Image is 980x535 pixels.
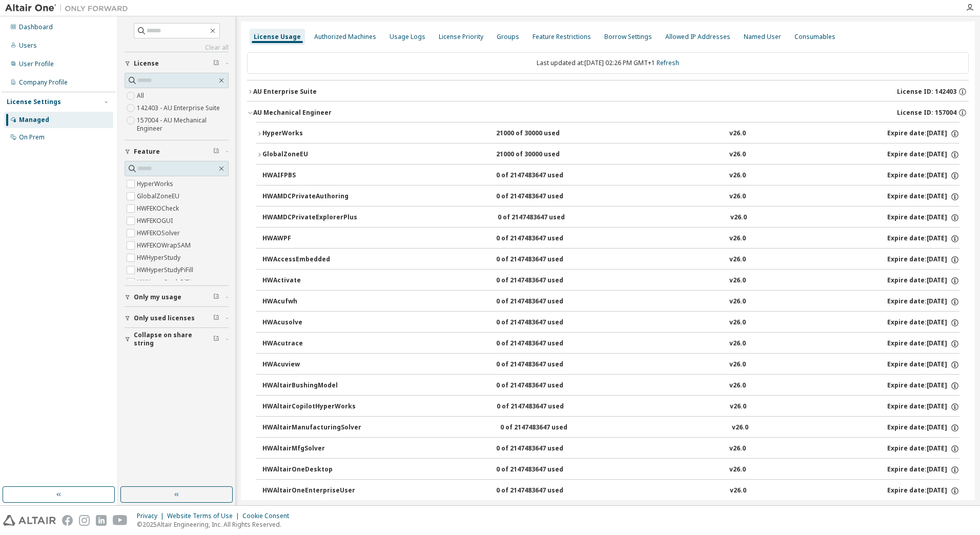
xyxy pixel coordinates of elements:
label: HWFEKOCheck [137,202,181,215]
div: License Priority [439,33,483,41]
label: HWHyperStudyPiFit [137,276,194,289]
button: HWAcuview0 of 2147483647 usedv26.0Expire date:[DATE] [262,354,959,376]
div: v26.0 [729,444,746,454]
div: v26.0 [730,486,746,496]
div: 0 of 2147483647 used [496,318,588,327]
div: 0 of 2147483647 used [500,423,593,433]
div: 0 of 2147483647 used [496,381,588,390]
div: HWAcuview [262,360,355,369]
div: HWAltairOneDesktop [262,465,355,475]
div: Authorized Machines [314,33,376,41]
div: 0 of 2147483647 used [496,444,588,454]
div: Expire date: [DATE] [887,129,959,138]
p: © 2025 Altair Engineering, Inc. All Rights Reserved. [137,520,295,529]
div: Usage Logs [390,33,425,41]
div: Named User [744,33,781,41]
div: 0 of 2147483647 used [496,486,588,496]
div: v26.0 [729,318,746,327]
div: AU Mechanical Engineer [253,109,332,117]
div: v26.0 [729,276,746,285]
button: AU Enterprise SuiteLicense ID: 142403 [247,80,969,103]
img: facebook.svg [62,515,73,526]
label: HyperWorks [137,178,175,190]
span: Clear filter [213,59,219,68]
button: HWAltairBushingModel0 of 2147483647 usedv26.0Expire date:[DATE] [262,375,959,397]
div: Expire date: [DATE] [887,192,959,201]
div: Managed [19,116,49,124]
button: Collapse on share string [125,328,229,351]
div: HWAltairOneEnterpriseUser [262,486,355,496]
button: Only my usage [125,286,229,308]
div: HWActivate [262,276,355,285]
label: HWFEKOSolver [137,227,182,239]
label: 142403 - AU Enterprise Suite [137,102,222,114]
div: 0 of 2147483647 used [496,339,588,348]
button: HWAltairOneDesktop0 of 2147483647 usedv26.0Expire date:[DATE] [262,459,959,481]
button: HWAMDCPrivateAuthoring0 of 2147483647 usedv26.0Expire date:[DATE] [262,186,959,208]
button: HWAcusolve0 of 2147483647 usedv26.0Expire date:[DATE] [262,312,959,334]
div: v26.0 [729,150,746,159]
button: HWAccessEmbedded0 of 2147483647 usedv26.0Expire date:[DATE] [262,249,959,271]
div: Expire date: [DATE] [887,402,959,411]
div: 0 of 2147483647 used [498,213,590,222]
div: Users [19,42,37,50]
div: HWAMDCPrivateAuthoring [262,192,355,201]
div: v26.0 [732,423,748,433]
div: 0 of 2147483647 used [496,192,588,201]
button: Feature [125,140,229,163]
div: v26.0 [729,465,746,475]
div: HWAcutrace [262,339,355,348]
div: HWAIFPBS [262,171,355,180]
div: v26.0 [729,234,746,243]
button: License [125,52,229,75]
button: HWAIFPBS0 of 2147483647 usedv26.0Expire date:[DATE] [262,164,959,187]
button: HWAcutrace0 of 2147483647 usedv26.0Expire date:[DATE] [262,333,959,355]
span: License ID: 157004 [897,109,956,117]
div: v26.0 [729,339,746,348]
div: v26.0 [729,360,746,369]
div: v26.0 [729,381,746,390]
div: Last updated at: [DATE] 02:26 PM GMT+1 [247,52,969,74]
label: 157004 - AU Mechanical Engineer [137,114,229,135]
div: 21000 of 30000 used [496,129,588,138]
div: HWAWPF [262,234,355,243]
div: v26.0 [730,213,747,222]
div: Expire date: [DATE] [887,339,959,348]
button: HWAltairManufacturingSolver0 of 2147483647 usedv26.0Expire date:[DATE] [262,417,959,439]
div: HWAcufwh [262,297,355,306]
img: linkedin.svg [96,515,107,526]
label: All [137,90,146,102]
div: Dashboard [19,23,53,31]
div: 0 of 2147483647 used [496,255,588,264]
div: HWAltairManufacturingSolver [262,423,361,433]
div: v26.0 [729,255,746,264]
span: Clear filter [213,293,219,301]
div: User Profile [19,60,54,68]
div: Expire date: [DATE] [887,171,959,180]
button: HWAltairOneEnterpriseUser0 of 2147483647 usedv26.0Expire date:[DATE] [262,480,959,502]
div: HWAcusolve [262,318,355,327]
a: Clear all [125,44,229,52]
img: youtube.svg [113,515,128,526]
div: Borrow Settings [604,33,652,41]
span: Feature [134,148,160,156]
span: Only used licenses [134,314,195,322]
div: v26.0 [729,129,746,138]
label: HWHyperStudy [137,252,182,264]
div: License Settings [7,98,61,106]
button: HWAMDCPrivateExplorerPlus0 of 2147483647 usedv26.0Expire date:[DATE] [262,207,959,229]
button: HWAltairCopilotHyperWorks0 of 2147483647 usedv26.0Expire date:[DATE] [262,396,959,418]
span: License ID: 142403 [897,88,956,96]
div: Feature Restrictions [533,33,591,41]
div: Expire date: [DATE] [887,360,959,369]
div: Expire date: [DATE] [887,444,959,454]
div: 0 of 2147483647 used [496,360,588,369]
span: Collapse on share string [134,331,213,347]
div: Expire date: [DATE] [887,213,959,222]
div: 0 of 2147483647 used [496,171,588,180]
button: Only used licenses [125,307,229,330]
div: Expire date: [DATE] [887,150,959,159]
div: Website Terms of Use [167,512,242,520]
img: Altair One [5,3,133,13]
div: Expire date: [DATE] [887,255,959,264]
